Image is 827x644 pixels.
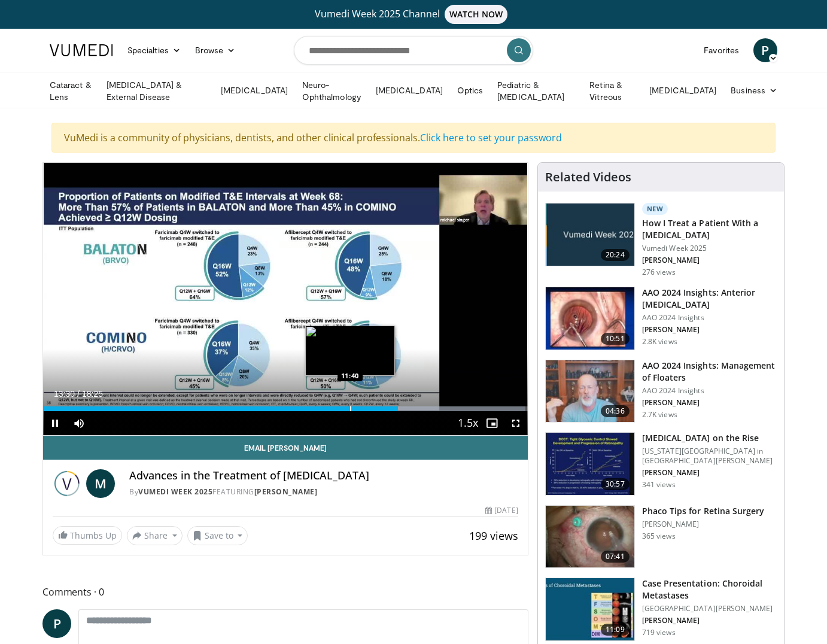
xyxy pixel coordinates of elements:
p: 2.8K views [642,337,677,347]
span: / [77,389,80,399]
img: 4ce8c11a-29c2-4c44-a801-4e6d49003971.150x105_q85_crop-smart_upscale.jpg [546,433,634,495]
button: Playback Rate [456,411,480,435]
img: 9cedd946-ce28-4f52-ae10-6f6d7f6f31c7.150x105_q85_crop-smart_upscale.jpg [546,578,634,640]
h3: [MEDICAL_DATA] on the Rise [642,432,777,444]
a: 20:24 New How I Treat a Patient With a [MEDICAL_DATA] Vumedi Week 2025 [PERSON_NAME] 276 views [545,203,777,277]
a: Favorites [697,38,746,62]
div: VuMedi is a community of physicians, dentists, and other clinical professionals. [51,123,776,153]
span: 18:25 [82,389,103,399]
a: Neuro-Ophthalmology [295,79,369,103]
p: 365 views [642,531,676,541]
p: [PERSON_NAME] [642,256,777,265]
div: Progress Bar [43,406,528,411]
p: 2.7K views [642,410,677,420]
a: 10:51 AAO 2024 Insights: Anterior [MEDICAL_DATA] AAO 2024 Insights [PERSON_NAME] 2.8K views [545,287,777,350]
h4: Advances in the Treatment of [MEDICAL_DATA] [129,469,518,482]
a: Cataract & Lens [42,79,99,103]
a: Thumbs Up [53,526,122,545]
a: Click here to set your password [420,131,562,144]
h3: AAO 2024 Insights: Anterior [MEDICAL_DATA] [642,287,777,311]
p: AAO 2024 Insights [642,313,777,323]
h3: Case Presentation: Choroidal Metastases [642,578,777,602]
p: 719 views [642,628,676,637]
span: 10:51 [601,333,630,345]
p: [PERSON_NAME] [642,398,777,408]
a: Pediatric & [MEDICAL_DATA] [490,79,582,103]
span: 30:57 [601,478,630,490]
a: Specialties [120,38,188,62]
input: Search topics, interventions [294,36,533,65]
p: [PERSON_NAME] [642,616,777,625]
p: 276 views [642,268,676,277]
a: [MEDICAL_DATA] [369,78,450,102]
img: 2b0bc81e-4ab6-4ab1-8b29-1f6153f15110.150x105_q85_crop-smart_upscale.jpg [546,506,634,568]
a: Business [723,78,785,102]
p: [PERSON_NAME] [642,325,777,335]
img: Vumedi Week 2025 [53,469,81,498]
button: Fullscreen [504,411,528,435]
button: Mute [67,411,91,435]
a: Vumedi Week 2025 [138,487,212,497]
p: [PERSON_NAME] [642,520,765,529]
a: [MEDICAL_DATA] [214,78,295,102]
a: Optics [450,78,490,102]
p: [GEOGRAPHIC_DATA][PERSON_NAME] [642,604,777,613]
a: [MEDICAL_DATA] & External Disease [99,79,214,103]
button: Share [127,526,183,545]
a: Browse [188,38,243,62]
a: [MEDICAL_DATA] [642,78,723,102]
img: 02d29458-18ce-4e7f-be78-7423ab9bdffd.jpg.150x105_q85_crop-smart_upscale.jpg [546,203,634,266]
span: WATCH NOW [445,5,508,24]
a: 07:41 Phaco Tips for Retina Surgery [PERSON_NAME] 365 views [545,505,777,569]
span: 04:36 [601,405,630,417]
img: 8e655e61-78ac-4b3e-a4e7-f43113671c25.150x105_q85_crop-smart_upscale.jpg [546,360,634,423]
p: 341 views [642,480,676,490]
p: New [642,203,668,215]
span: 07:41 [601,551,630,563]
button: Pause [43,411,67,435]
a: Vumedi Week 2025 ChannelWATCH NOW [51,5,776,24]
h4: Related Videos [545,170,631,184]
a: [PERSON_NAME] [254,487,318,497]
p: [US_STATE][GEOGRAPHIC_DATA] in [GEOGRAPHIC_DATA][PERSON_NAME] [642,446,777,466]
img: fd942f01-32bb-45af-b226-b96b538a46e6.150x105_q85_crop-smart_upscale.jpg [546,287,634,350]
a: P [753,38,777,62]
h3: Phaco Tips for Retina Surgery [642,505,765,517]
a: Retina & Vitreous [582,79,642,103]
img: VuMedi Logo [50,44,113,56]
a: 11:09 Case Presentation: Choroidal Metastases [GEOGRAPHIC_DATA][PERSON_NAME] [PERSON_NAME] 719 views [545,578,777,641]
button: Save to [187,526,248,545]
p: [PERSON_NAME] [642,468,777,478]
span: 11:09 [601,624,630,636]
h3: AAO 2024 Insights: Management of Floaters [642,360,777,384]
a: M [86,469,115,498]
h3: How I Treat a Patient With a [MEDICAL_DATA] [642,217,777,241]
div: By FEATURING [129,487,518,497]
span: Comments 0 [42,584,528,600]
a: P [42,609,71,638]
button: Enable picture-in-picture mode [480,411,504,435]
a: Email [PERSON_NAME] [43,436,528,460]
img: image.jpeg [305,326,395,376]
a: 04:36 AAO 2024 Insights: Management of Floaters AAO 2024 Insights [PERSON_NAME] 2.7K views [545,360,777,423]
div: [DATE] [485,505,518,516]
p: AAO 2024 Insights [642,386,777,396]
span: 20:24 [601,249,630,261]
a: 30:57 [MEDICAL_DATA] on the Rise [US_STATE][GEOGRAPHIC_DATA] in [GEOGRAPHIC_DATA][PERSON_NAME] [P... [545,432,777,496]
span: 13:30 [54,389,75,399]
span: 199 views [469,528,518,543]
video-js: Video Player [43,163,528,436]
p: Vumedi Week 2025 [642,244,777,253]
